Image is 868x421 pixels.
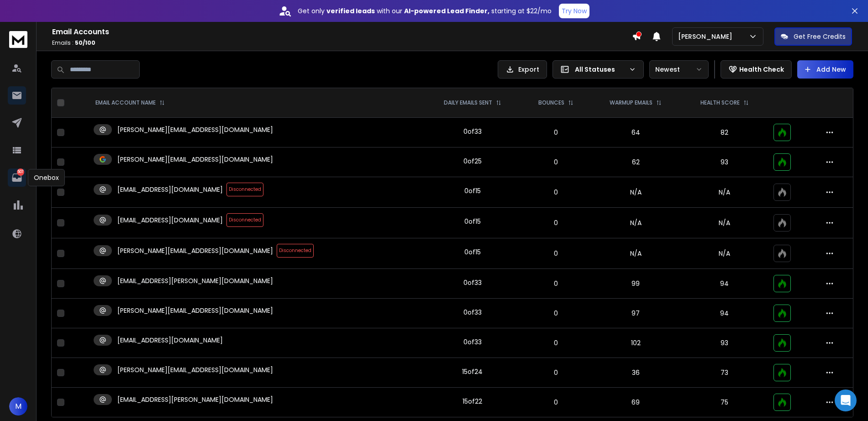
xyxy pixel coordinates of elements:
div: 0 of 33 [463,127,482,136]
a: 507 [8,168,26,187]
strong: AI-powered Lead Finder, [404,6,489,16]
div: Onebox [28,169,65,186]
span: Disconnected [277,244,314,258]
p: 0 [527,158,584,167]
div: 15 of 24 [462,367,483,376]
div: 0 of 33 [463,337,482,347]
p: N/A [687,218,762,227]
p: 507 [17,168,24,176]
h1: Email Accounts [52,26,632,37]
td: 69 [590,388,681,417]
td: N/A [590,177,681,208]
div: 0 of 33 [463,278,482,287]
p: 0 [527,218,584,227]
p: [EMAIL_ADDRESS][PERSON_NAME][DOMAIN_NAME] [117,276,273,285]
p: WARMUP EMAILS [610,99,652,106]
button: Add New [797,60,853,79]
div: 0 of 15 [464,186,481,195]
span: 50 / 100 [75,39,95,47]
p: 0 [527,249,584,258]
td: 36 [590,358,681,388]
p: 0 [527,188,584,197]
td: 93 [681,147,768,177]
td: 64 [590,118,681,147]
div: 0 of 33 [463,308,482,317]
p: 0 [527,398,584,407]
p: Get only with our starting at $22/mo [298,6,552,16]
strong: verified leads [326,6,375,16]
p: [EMAIL_ADDRESS][DOMAIN_NAME] [117,216,223,225]
td: 97 [590,299,681,328]
p: BOUNCES [538,99,564,106]
p: N/A [687,249,762,258]
p: [PERSON_NAME][EMAIL_ADDRESS][DOMAIN_NAME] [117,306,273,315]
div: 0 of 25 [463,157,482,166]
button: Get Free Credits [774,27,852,46]
button: M [9,397,27,416]
p: All Statuses [575,65,625,74]
p: Get Free Credits [794,32,846,41]
p: [EMAIL_ADDRESS][PERSON_NAME][DOMAIN_NAME] [117,395,273,404]
p: [PERSON_NAME][EMAIL_ADDRESS][DOMAIN_NAME] [117,246,273,255]
td: 62 [590,147,681,177]
p: DAILY EMAILS SENT [444,99,492,106]
p: Emails : [52,39,632,47]
span: Disconnected [226,213,263,227]
div: 15 of 22 [463,397,482,406]
p: [EMAIL_ADDRESS][DOMAIN_NAME] [117,336,223,345]
p: [PERSON_NAME][EMAIL_ADDRESS][DOMAIN_NAME] [117,125,273,134]
div: 0 of 15 [464,247,481,257]
div: Open Intercom Messenger [835,389,857,411]
button: Try Now [559,4,589,18]
p: [PERSON_NAME] [678,32,736,41]
p: 0 [527,338,584,347]
button: Health Check [721,60,792,79]
span: Disconnected [226,183,263,196]
img: logo [9,31,27,48]
p: Health Check [739,65,784,74]
p: 0 [527,128,584,137]
td: 93 [681,328,768,358]
p: [PERSON_NAME][EMAIL_ADDRESS][DOMAIN_NAME] [117,365,273,374]
p: [PERSON_NAME][EMAIL_ADDRESS][DOMAIN_NAME] [117,155,273,164]
td: 75 [681,388,768,417]
td: N/A [590,208,681,238]
p: HEALTH SCORE [700,99,740,106]
p: 0 [527,309,584,318]
td: N/A [590,238,681,269]
button: Export [498,60,547,79]
p: 0 [527,279,584,288]
p: Try Now [562,6,587,16]
td: 102 [590,328,681,358]
p: 0 [527,368,584,377]
p: N/A [687,188,762,197]
td: 94 [681,299,768,328]
td: 94 [681,269,768,299]
p: [EMAIL_ADDRESS][DOMAIN_NAME] [117,185,223,194]
td: 73 [681,358,768,388]
td: 99 [590,269,681,299]
button: Newest [649,60,709,79]
div: 0 of 15 [464,217,481,226]
td: 82 [681,118,768,147]
div: EMAIL ACCOUNT NAME [95,99,165,106]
